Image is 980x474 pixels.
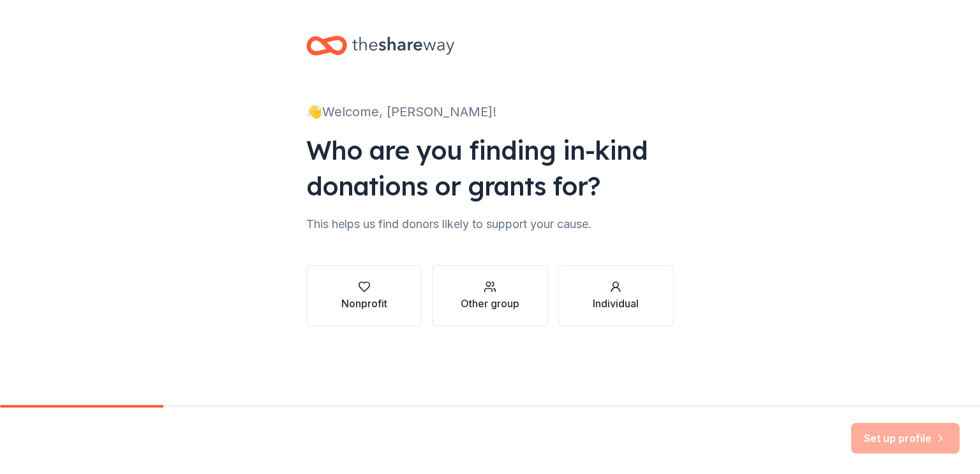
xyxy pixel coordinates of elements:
button: Individual [558,265,674,326]
button: Other group [432,265,547,326]
div: Who are you finding in-kind donations or grants for? [306,132,674,204]
div: 👋 Welcome, [PERSON_NAME]! [306,102,674,122]
button: Nonprofit [306,265,422,326]
div: This helps us find donors likely to support your cause. [306,214,674,234]
div: Nonprofit [341,296,387,311]
div: Other group [461,296,519,311]
div: Individual [593,296,639,311]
